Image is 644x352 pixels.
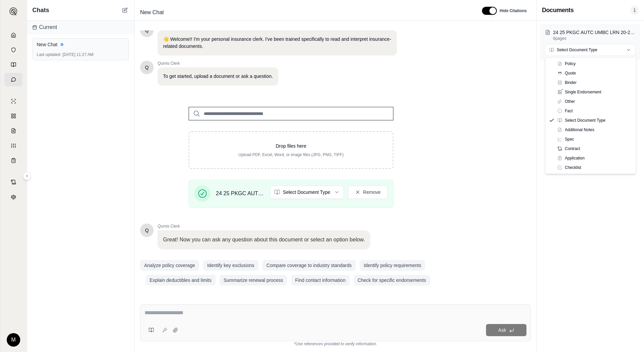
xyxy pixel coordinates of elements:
[565,70,576,76] span: Quote
[565,89,601,95] span: Single Endorsement
[565,155,585,161] span: Application
[565,146,580,151] span: Contract
[565,165,581,170] span: Checklist
[565,80,577,85] span: Binder
[565,99,575,104] span: Other
[565,61,576,66] span: Policy
[565,118,606,123] span: Select Document Type
[565,137,574,142] span: Spec
[565,127,594,133] span: Additional Notes
[565,108,573,114] span: Fact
